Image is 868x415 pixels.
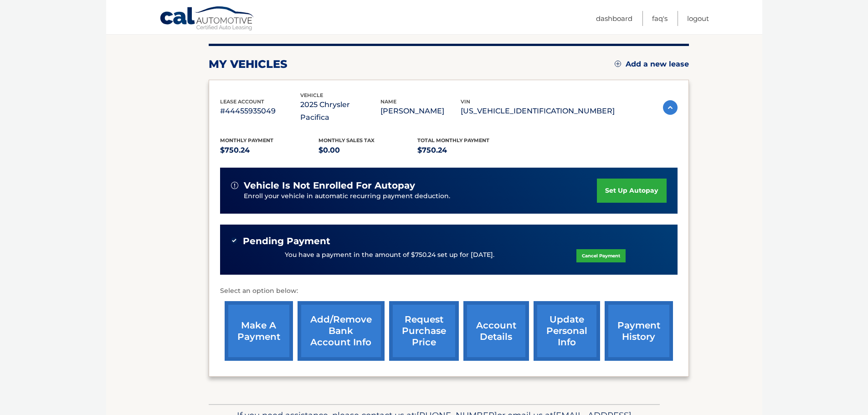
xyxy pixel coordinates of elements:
[220,98,264,105] span: lease account
[615,61,621,67] img: add.svg
[285,250,494,260] p: You have a payment in the amount of $750.24 set up for [DATE].
[597,179,666,203] a: set up autopay
[244,180,415,191] span: vehicle is not enrolled for autopay
[300,92,323,98] span: vehicle
[220,144,319,157] p: $750.24
[220,137,273,143] span: Monthly Payment
[244,191,597,201] p: Enroll your vehicle in automatic recurring payment deduction.
[463,301,529,361] a: account details
[159,6,255,32] a: Cal Automotive
[380,98,396,105] span: name
[380,105,461,118] p: [PERSON_NAME]
[231,237,237,244] img: check-green.svg
[225,301,293,361] a: make a payment
[687,11,709,26] a: Logout
[231,182,238,189] img: alert-white.svg
[461,105,615,118] p: [US_VEHICLE_IDENTIFICATION_NUMBER]
[300,98,380,124] p: 2025 Chrysler Pacifica
[220,286,678,297] p: Select an option below:
[243,236,330,247] span: Pending Payment
[318,144,417,157] p: $0.00
[417,137,489,143] span: Total Monthly Payment
[615,60,689,69] a: Add a new lease
[220,105,300,118] p: #44455935049
[298,301,385,361] a: Add/Remove bank account info
[605,301,673,361] a: payment history
[596,11,632,26] a: Dashboard
[652,11,668,26] a: FAQ's
[576,249,626,262] a: Cancel Payment
[417,144,516,157] p: $750.24
[461,98,470,105] span: vin
[663,100,678,115] img: accordion-active.svg
[389,301,459,361] a: request purchase price
[534,301,600,361] a: update personal info
[318,137,375,143] span: Monthly sales Tax
[209,57,288,71] h2: my vehicles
